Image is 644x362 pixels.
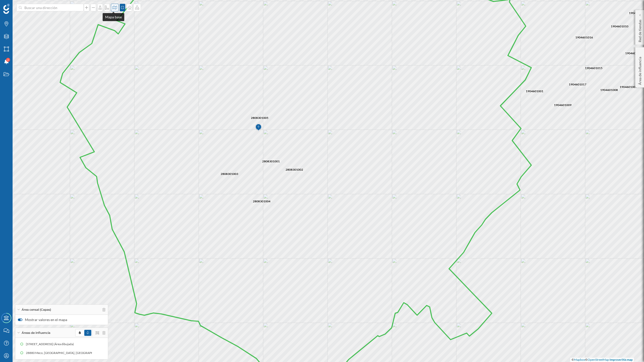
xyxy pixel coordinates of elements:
span: 2 [7,57,9,62]
a: OpenStreetMap [588,358,609,361]
p: Área de influencia [637,55,642,85]
a: Mapbox [574,358,585,361]
p: Red de tiendas [637,18,642,42]
a: Improve this map [610,358,633,361]
span: Área censal (Capas) [22,307,51,312]
img: Marker [255,122,262,132]
img: Geoblink Logo [3,4,10,14]
span: Soporte [10,4,28,8]
div: 28880 Meco, [GEOGRAPHIC_DATA], [GEOGRAPHIC_DATA] (Área dibujada) [26,350,130,355]
div: © © [570,358,634,362]
div: Mapa base [103,13,124,21]
span: Áreas de influencia [22,331,50,335]
label: Mostrar valores en el mapa [18,317,105,322]
div: [STREET_ADDRESS] (Área dibujada) [26,342,76,347]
